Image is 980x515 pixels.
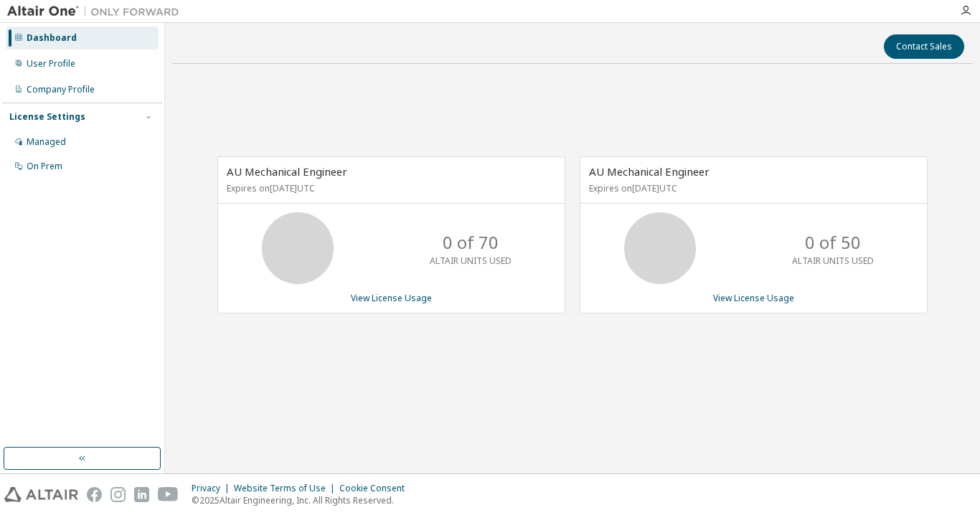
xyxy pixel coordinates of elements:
[443,230,499,255] p: 0 of 70
[430,255,512,267] p: ALTAIR UNITS USED
[805,230,861,255] p: 0 of 50
[87,487,102,502] img: facebook.svg
[134,487,149,502] img: linkedin.svg
[234,483,339,494] div: Website Terms of Use
[27,161,62,172] div: On Prem
[27,84,95,95] div: Company Profile
[589,182,915,194] p: Expires on [DATE] UTC
[27,32,77,44] div: Dashboard
[4,487,78,502] img: altair_logo.svg
[158,487,179,502] img: youtube.svg
[339,483,413,494] div: Cookie Consent
[589,164,710,179] span: AU Mechanical Engineer
[7,4,187,19] img: Altair One
[192,483,234,494] div: Privacy
[27,58,75,70] div: User Profile
[27,136,66,148] div: Managed
[227,182,552,194] p: Expires on [DATE] UTC
[792,255,874,267] p: ALTAIR UNITS USED
[192,494,413,506] p: © 2025 Altair Engineering, Inc. All Rights Reserved.
[884,34,964,59] button: Contact Sales
[713,292,794,304] a: View License Usage
[9,111,85,123] div: License Settings
[110,487,126,502] img: instagram.svg
[227,164,347,179] span: AU Mechanical Engineer
[351,292,432,304] a: View License Usage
